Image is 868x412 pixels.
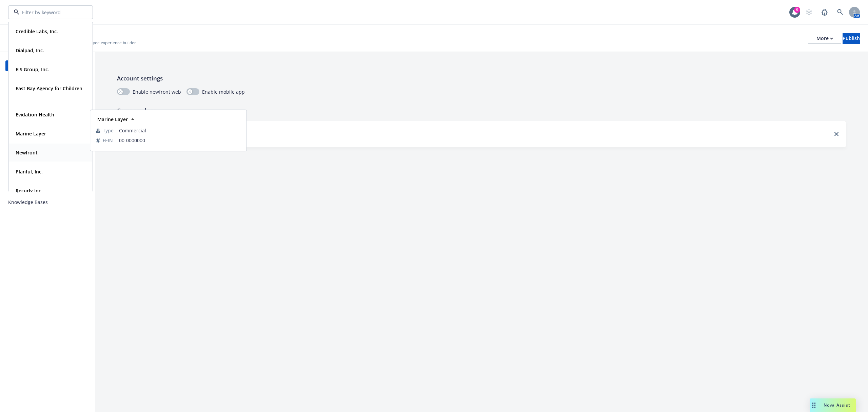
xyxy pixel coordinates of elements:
[119,127,240,134] span: Commercial
[5,197,90,208] a: Knowledge Bases
[5,117,90,128] a: Team support
[16,111,54,118] strong: Evidation Health
[810,398,856,412] button: Nova Assist
[810,398,818,412] div: Drag to move
[5,106,90,117] a: Required notices
[808,33,841,44] button: More
[16,28,58,35] strong: Credible Labs, Inc.
[117,106,846,115] p: Company logo
[5,163,90,174] a: Web portal builder
[5,94,90,105] a: Benefits
[843,33,860,44] button: Publish
[818,5,831,19] a: Report a Bug
[16,66,49,73] strong: EIS Group, Inc.
[5,153,90,160] div: Web portal
[843,33,860,43] div: Publish
[103,127,114,134] span: Type
[81,40,136,46] span: Employee experience builder
[133,88,181,95] span: Enable newfront web
[117,74,846,83] p: Account settings
[16,187,42,194] strong: Recurly Inc.
[202,88,245,95] span: Enable mobile app
[97,116,128,123] strong: Marine Layer
[16,149,38,156] strong: Newfront
[802,5,816,19] a: Start snowing
[19,9,79,16] input: Filter by keyword
[816,33,833,43] div: More
[5,187,90,194] div: Benji
[794,7,800,13] div: 5
[16,85,82,92] strong: East Bay Agency for Children
[5,60,90,71] a: Customization & settings
[832,130,841,138] a: close
[8,197,48,208] div: Knowledge Bases
[16,168,43,175] strong: Planful, Inc.
[16,47,44,54] strong: Dialpad, Inc.
[5,129,90,140] a: FAQs
[5,85,90,92] div: Shared content
[833,5,847,19] a: Search
[16,130,46,137] strong: Marine Layer
[824,402,850,408] span: Nova Assist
